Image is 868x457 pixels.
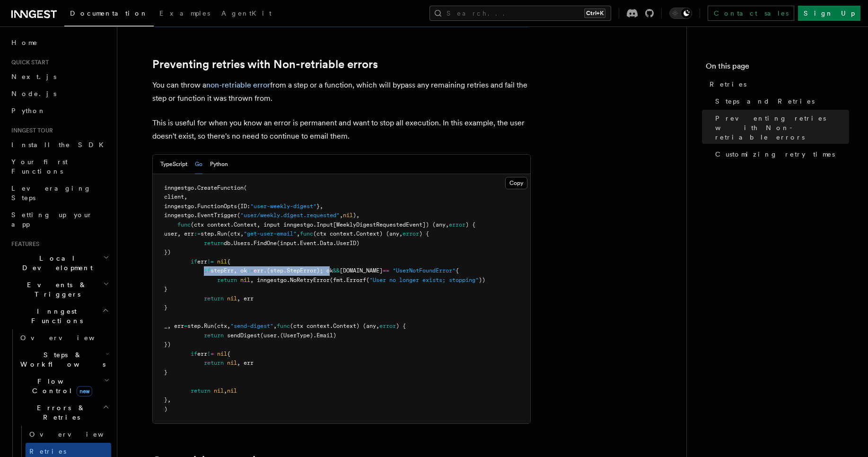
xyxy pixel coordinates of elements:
span: , [273,323,277,329]
span: ( [237,212,240,219]
span: return [204,240,224,246]
span: (ctx context.Context) (any, [290,323,379,329]
a: Overview [17,329,111,346]
button: Inngest Functions [8,303,111,329]
span: Home [11,38,38,47]
span: "User no longer exists; stopping" [369,277,479,283]
span: } [164,304,167,311]
span: { [456,267,459,274]
span: { [227,351,230,357]
span: Node.js [11,90,56,97]
a: Preventing retries with Non-retriable errors [711,110,849,146]
span: , err [237,360,254,366]
span: CreateFunction [197,185,244,191]
span: ( [244,185,247,191]
span: != [207,351,214,357]
span: nil [217,258,227,265]
span: ) { [396,323,406,329]
a: Setting up your app [8,206,111,233]
span: inngestgo.FunctionOpts{ID: [164,203,250,210]
button: Toggle dark mode [669,8,692,19]
span: (input.Event.Data.UserID) [277,240,359,246]
span: nil [240,277,250,283]
span: error [403,230,419,237]
span: nil [227,295,237,302]
span: }) [164,249,171,255]
a: Documentation [64,3,154,26]
a: Your first Functions [8,153,111,180]
button: Flow Controlnew [17,373,111,399]
span: error [379,323,396,329]
span: db.Users. [224,240,254,246]
span: Python [11,107,46,114]
span: )) [479,277,485,283]
button: Steps & Workflows [17,346,111,373]
a: Python [8,102,111,119]
span: Overview [29,431,127,438]
span: }, [316,203,323,210]
span: } [164,286,167,292]
span: inngestgo. [164,185,197,191]
span: Documentation [70,9,148,17]
a: Steps and Retries [711,93,849,110]
span: Retries [710,79,746,89]
span: ( [366,277,369,283]
span: Examples [159,9,210,17]
span: stepErr, ok [210,267,247,274]
span: Events & Triggers [8,280,103,299]
span: , err [237,295,254,302]
span: nil [227,360,237,366]
span: Customizing retry times [715,149,835,159]
span: Install the SDK [11,141,109,149]
span: error [449,221,465,228]
p: You can throw a from a step or a function, which will bypass any remaining retries and fail the s... [152,79,531,105]
span: { [227,258,230,265]
span: err [197,351,207,357]
h4: On this page [706,61,849,76]
span: Setting up your app [11,211,93,228]
span: Run [204,323,214,329]
span: nil [343,212,353,219]
span: "get-user-email" [244,230,297,237]
span: , inngestgo. [250,277,290,283]
span: Steps and Retries [715,97,815,106]
span: (ctx, [227,230,244,237]
span: (user.(UserType).Email) [260,332,336,339]
button: Local Development [8,250,111,276]
a: Preventing retries with Non-retriable errors [152,58,378,71]
span: inngestgo. [164,212,197,219]
span: Retries [29,448,66,455]
span: func [277,323,290,329]
span: Local Development [8,254,103,272]
a: Customizing retry times [711,146,849,163]
span: := [247,267,254,274]
button: Events & Triggers [8,276,111,303]
span: if [191,258,197,265]
span: Quick start [8,59,49,66]
span: NoRetryError [290,277,330,283]
span: func [177,221,191,228]
span: Run [217,230,227,237]
span: return [217,277,237,283]
span: EventTrigger [197,212,237,219]
span: (fmt. [330,277,346,283]
span: (ctx context.Context) (any, [313,230,403,237]
span: "UserNotFoundError" [393,267,456,274]
a: Node.js [8,85,111,102]
span: ) [164,406,167,413]
span: != [207,258,214,265]
span: }, [164,396,171,403]
a: Sign Up [798,6,860,21]
span: return [204,332,224,339]
span: } [164,369,167,376]
span: step. [201,230,217,237]
span: , [340,212,343,219]
span: nil [227,387,237,394]
span: err [197,258,207,265]
span: "user-weekly-digest" [250,203,316,210]
span: return [204,360,224,366]
span: return [191,387,210,394]
span: nil [217,351,227,357]
span: AgentKit [221,9,272,17]
span: Overview [20,334,118,342]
